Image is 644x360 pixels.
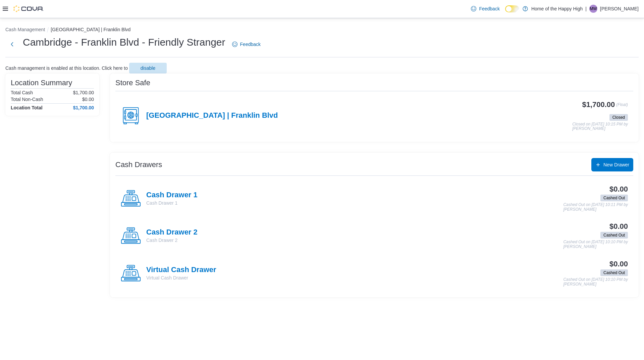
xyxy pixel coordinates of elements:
p: Closed on [DATE] 10:15 PM by [PERSON_NAME] [572,122,628,131]
span: New Drawer [603,161,629,168]
h3: $0.00 [609,185,628,193]
button: Cash Management [5,27,45,32]
span: Cashed Out [600,195,628,201]
p: Cashed Out on [DATE] 10:10 PM by [PERSON_NAME] [563,277,628,287]
p: Cashed Out on [DATE] 10:11 PM by [PERSON_NAME] [563,203,628,212]
h4: [GEOGRAPHIC_DATA] | Franklin Blvd [146,111,278,120]
h3: $0.00 [609,260,628,268]
p: (Float) [616,101,628,113]
p: Cashed Out on [DATE] 10:10 PM by [PERSON_NAME] [563,240,628,249]
p: Virtual Cash Drawer [146,274,216,281]
p: Home of the Happy High [531,5,583,13]
span: Feedback [479,5,499,12]
h4: Cash Drawer 1 [146,191,198,200]
p: Cash Drawer 2 [146,237,198,244]
h3: Location Summary [11,79,72,87]
span: Closed [609,114,628,121]
h4: Cash Drawer 2 [146,228,198,237]
span: Cashed Out [603,270,625,276]
button: Next [5,38,19,51]
button: [GEOGRAPHIC_DATA] | Franklin Blvd [51,27,130,32]
h4: Location Total [11,105,43,110]
p: $1,700.00 [73,90,94,95]
h3: Store Safe [115,79,150,87]
h3: $1,700.00 [582,101,615,109]
button: disable [129,63,167,73]
span: Cashed Out [600,269,628,276]
input: Dark Mode [505,5,519,12]
nav: An example of EuiBreadcrumbs [5,26,639,34]
img: Cova [13,5,44,12]
p: Cash management is enabled at this location. Click here to [5,65,128,71]
h4: $1,700.00 [73,105,94,110]
h6: Total Cash [11,90,33,95]
a: Feedback [229,38,263,51]
h3: $0.00 [609,222,628,230]
span: Feedback [240,41,261,48]
h6: Total Non-Cash [11,97,43,102]
div: Michael Welch [589,5,597,13]
h4: Virtual Cash Drawer [146,266,216,274]
p: $0.00 [82,97,94,102]
a: Feedback [468,2,502,15]
button: New Drawer [591,158,633,171]
p: [PERSON_NAME] [600,5,639,13]
span: Cashed Out [600,232,628,239]
h3: Cash Drawers [115,161,162,169]
span: MW [590,5,597,13]
span: Closed [612,114,625,120]
span: Cashed Out [603,232,625,238]
p: Cash Drawer 1 [146,200,198,206]
h1: Cambridge - Franklin Blvd - Friendly Stranger [23,36,225,49]
span: disable [141,65,155,71]
span: Cashed Out [603,195,625,201]
p: | [585,5,587,13]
